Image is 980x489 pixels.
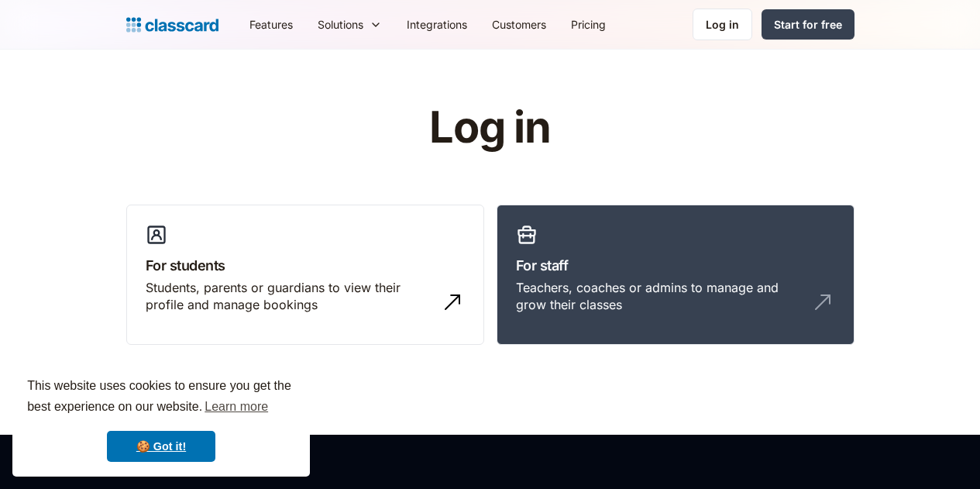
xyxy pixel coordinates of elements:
div: Students, parents or guardians to view their profile and manage bookings [146,279,434,314]
a: Integrations [394,7,480,42]
a: For staffTeachers, coaches or admins to manage and grow their classes [497,205,854,346]
div: Teachers, coaches or admins to manage and grow their classes [516,279,804,314]
a: Pricing [559,7,618,42]
a: Start for free [762,9,854,40]
a: For studentsStudents, parents or guardians to view their profile and manage bookings [126,205,484,346]
a: dismiss cookie message [107,431,215,462]
div: Solutions [305,7,394,42]
h1: Log in [244,104,736,152]
div: Log in [706,16,739,33]
a: learn more about cookies [202,395,270,418]
div: Start for free [774,16,842,33]
h3: For staff [516,255,835,276]
a: Features [237,7,305,42]
a: Customers [480,7,559,42]
a: home [126,14,218,36]
div: Solutions [318,16,363,33]
span: This website uses cookies to ensure you get the best experience on our website. [27,377,295,418]
a: Log in [693,9,752,40]
div: cookieconsent [12,362,310,477]
h3: For students [146,255,465,276]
